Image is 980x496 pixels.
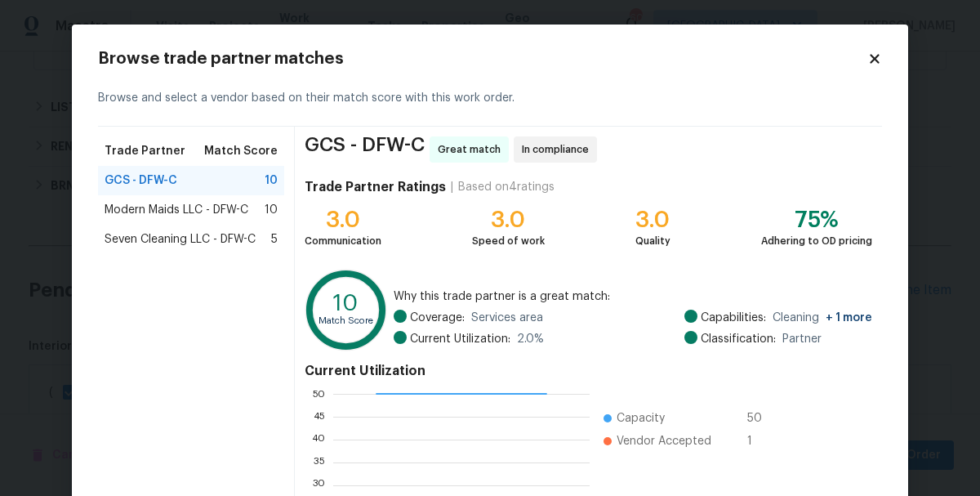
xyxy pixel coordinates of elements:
h2: Browse trade partner matches [98,51,867,67]
text: Match Score [318,316,373,325]
div: Communication [305,233,381,249]
div: Based on 4 ratings [458,179,555,195]
span: Why this trade partner is a great match: [394,288,872,305]
div: Adhering to OD pricing [761,233,872,249]
text: 45 [313,412,325,422]
h4: Current Utilization [305,363,872,379]
span: Capabilities: [701,310,766,326]
text: 50 [312,389,325,399]
h4: Trade Partner Ratings [305,179,446,195]
div: 3.0 [472,212,545,228]
div: 3.0 [635,212,670,228]
text: 35 [314,458,325,467]
span: Classification: [701,331,776,347]
span: In compliance [522,141,595,158]
span: GCS - DFW-C [305,136,425,163]
span: Cleaning [773,310,872,326]
span: Match Score [204,143,278,159]
text: 40 [311,435,325,445]
span: Modern Maids LLC - DFW-C [105,202,248,218]
span: 5 [271,231,278,248]
span: Services area [471,310,543,326]
span: Vendor Accepted [617,433,711,449]
span: 2.0 % [517,331,544,347]
span: Coverage: [410,310,465,326]
div: Browse and select a vendor based on their match score with this work order. [98,70,882,127]
span: GCS - DFW-C [105,172,177,189]
span: Great match [438,141,507,158]
span: Current Utilization: [410,331,510,347]
span: + 1 more [826,312,872,324]
div: 3.0 [305,212,381,228]
div: 75% [761,212,872,228]
div: Speed of work [472,233,545,249]
span: 50 [747,410,773,427]
span: Trade Partner [105,143,185,159]
text: 30 [312,480,325,490]
span: 10 [265,172,278,189]
span: 1 [747,433,773,449]
div: | [446,179,458,195]
span: Capacity [617,410,665,427]
div: Quality [635,233,670,249]
text: 10 [333,292,359,315]
span: 10 [265,202,278,218]
span: Partner [782,331,822,347]
span: Seven Cleaning LLC - DFW-C [105,231,256,248]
